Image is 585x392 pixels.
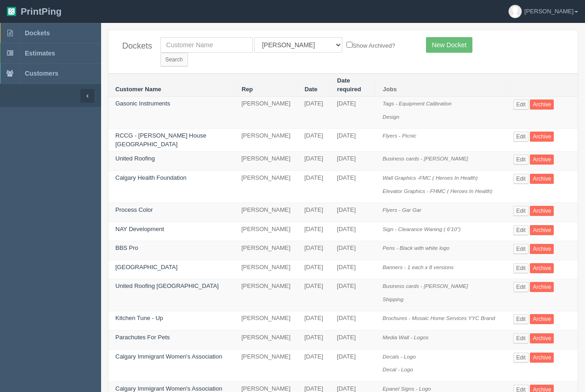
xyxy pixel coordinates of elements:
[122,42,147,51] h4: Dockets
[330,152,375,171] td: [DATE]
[115,174,187,181] a: Calgary Health Foundation
[383,188,493,194] i: Elevator Graphics - FHMC ( Heroes In Health)
[297,279,330,311] td: [DATE]
[234,331,297,350] td: [PERSON_NAME]
[297,129,330,152] td: [DATE]
[383,245,450,251] i: Pens - Black with white logo
[383,207,421,213] i: Flyers - Gar Gar
[513,132,528,142] a: Edit
[25,70,58,77] span: Customers
[160,37,253,53] input: Customer Name
[234,241,297,260] td: [PERSON_NAME]
[234,349,297,381] td: [PERSON_NAME]
[115,282,219,289] a: United Roofing [GEOGRAPHIC_DATA]
[297,171,330,203] td: [DATE]
[330,171,375,203] td: [DATE]
[115,385,222,392] a: Calgary Immigrant Women's Association
[297,222,330,241] td: [DATE]
[383,353,416,359] i: Decals - Logo
[513,174,528,184] a: Edit
[530,263,554,273] a: Archive
[25,50,55,57] span: Estimates
[242,86,253,93] a: Rep
[383,155,468,161] i: Business cards - [PERSON_NAME]
[115,264,177,271] a: [GEOGRAPHIC_DATA]
[115,86,161,93] a: Customer Name
[330,260,375,279] td: [DATE]
[330,349,375,381] td: [DATE]
[509,5,522,18] img: avatar_default-7531ab5dedf162e01f1e0bb0964e6a185e93c5c22dfe317fb01d7f8cd2b1632c.jpg
[305,86,318,93] a: Date
[383,366,413,372] i: Decal - Logo
[383,315,495,321] i: Brochures - Mosaic Home Services YYC Brand
[337,77,361,93] a: Date required
[383,283,468,289] i: Business cards - [PERSON_NAME]
[513,225,528,235] a: Edit
[234,260,297,279] td: [PERSON_NAME]
[513,99,528,110] a: Edit
[297,97,330,129] td: [DATE]
[530,282,554,292] a: Archive
[383,114,399,120] i: Design
[234,171,297,203] td: [PERSON_NAME]
[115,334,170,341] a: Parachutes For Pets
[297,203,330,222] td: [DATE]
[530,206,554,216] a: Archive
[383,226,461,232] i: Sign - Clearance Waning ( 6'10")
[330,241,375,260] td: [DATE]
[530,244,554,254] a: Archive
[513,353,528,363] a: Edit
[383,296,404,302] i: Shipping
[530,225,554,235] a: Archive
[234,129,297,152] td: [PERSON_NAME]
[297,152,330,171] td: [DATE]
[376,74,507,97] th: Jobs
[330,331,375,350] td: [DATE]
[297,331,330,350] td: [DATE]
[330,311,375,331] td: [DATE]
[330,129,375,152] td: [DATE]
[297,349,330,381] td: [DATE]
[330,203,375,222] td: [DATE]
[234,311,297,331] td: [PERSON_NAME]
[383,386,431,392] i: Epanel Signs - Logo
[513,263,528,273] a: Edit
[513,155,528,165] a: Edit
[297,260,330,279] td: [DATE]
[115,353,222,360] a: Calgary Immigrant Women's Association
[115,206,153,213] a: Process Color
[530,132,554,142] a: Archive
[234,203,297,222] td: [PERSON_NAME]
[513,282,528,292] a: Edit
[530,353,554,363] a: Archive
[115,100,170,107] a: Gasonic Instruments
[115,155,155,162] a: United Roofing
[115,315,163,321] a: Kitchen Tune - Up
[297,311,330,331] td: [DATE]
[234,279,297,311] td: [PERSON_NAME]
[530,155,554,165] a: Archive
[115,244,138,251] a: BBS Pro
[383,133,416,138] i: Flyers - Picnic
[513,206,528,216] a: Edit
[330,97,375,129] td: [DATE]
[383,100,452,106] i: Tags - Equipment Calibration
[513,244,528,254] a: Edit
[115,226,164,232] a: NAY Development
[7,7,16,16] img: logo-3e63b451c926e2ac314895c53de4908e5d424f24456219fb08d385ab2e579770.png
[530,333,554,343] a: Archive
[383,264,454,270] i: Banners - 1 each x 8 versions
[383,334,429,340] i: Media Wall - Logos
[530,314,554,324] a: Archive
[234,152,297,171] td: [PERSON_NAME]
[426,37,472,53] a: New Docket
[330,222,375,241] td: [DATE]
[115,132,206,148] a: RCCG - [PERSON_NAME] House [GEOGRAPHIC_DATA]
[330,279,375,311] td: [DATE]
[530,174,554,184] a: Archive
[513,333,528,343] a: Edit
[530,99,554,110] a: Archive
[234,97,297,129] td: [PERSON_NAME]
[160,53,188,66] input: Search
[346,42,352,48] input: Show Archived?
